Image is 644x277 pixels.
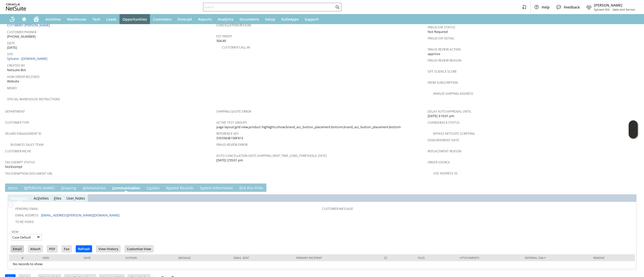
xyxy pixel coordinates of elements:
[428,160,450,164] a: Order Source
[34,196,49,201] a: Activities
[542,5,550,10] span: Help
[112,186,114,190] span: C
[7,186,19,191] a: Items
[216,34,232,38] a: Est Profit
[296,256,377,260] div: Primary Recipient
[178,256,226,260] div: Message
[23,186,56,191] a: B[PERSON_NAME]
[629,130,638,139] span: Oracle Guided Learning Widget. To move around, please hold and drag
[84,256,118,260] div: Date
[5,109,25,114] a: Department
[64,14,89,24] a: Warehouse
[103,14,119,24] a: Leads
[7,68,26,72] span: Netsuite Bot
[21,196,23,201] span: g
[334,4,340,10] svg: Search
[234,256,289,260] div: Email Sent
[18,14,30,24] div: Shortcuts
[150,14,175,24] a: Customers
[216,154,327,158] a: Auto Cancellation Date (shipping_wait_time_long_threshold_date)
[42,14,64,24] a: Activities
[175,14,195,24] a: Forecast
[216,136,243,141] span: SY67AE4E150F413
[594,3,635,8] span: [PERSON_NAME]
[35,234,41,240] img: More Options
[83,186,85,190] span: R
[178,17,192,22] span: Forecast
[8,186,9,190] span: I
[9,261,635,268] td: No records to show.
[60,186,77,191] a: Shipping
[198,17,212,22] span: Reports
[428,109,471,114] a: Delay Auto-Approval Until
[202,186,204,190] span: y
[89,14,103,24] a: Tech
[216,109,251,114] a: Shipping Quote Error
[126,256,171,260] div: Author
[281,17,299,22] span: SuiteApps
[165,186,195,191] a: Related Records
[123,17,147,22] span: Opportunities
[11,234,42,241] input: Case Default
[428,47,461,52] a: Fraud Review Action
[7,86,17,90] a: Memo
[38,196,39,201] span: t
[262,14,278,24] a: Setup
[6,14,18,24] a: Recent Records
[613,8,635,11] span: Sales and Service
[119,14,150,24] a: Opportunities
[15,213,38,217] a: Email Address
[203,4,334,10] input: Search
[195,14,215,24] a: Reports
[525,256,586,260] div: Internal Only
[216,38,226,43] span: 504.49
[106,17,116,22] span: Leads
[215,14,236,24] a: Analytics
[28,246,43,252] input: Attach
[7,52,13,56] a: Site
[33,16,39,22] svg: Home
[216,23,251,27] a: Cancellation Reason
[54,196,61,201] a: Files
[7,41,15,45] a: Date
[11,246,24,252] input: Email
[82,186,107,191] a: Relationships
[76,246,92,252] input: Refresh
[222,45,250,50] a: Customer Call-in
[7,56,49,61] a: Sylvane - [DOMAIN_NAME]
[433,171,458,175] a: Use Address V2
[428,52,440,56] span: approve
[239,17,259,22] span: Documents
[67,17,86,22] span: Warehouse
[9,203,13,207] img: Unchecked
[15,207,38,211] a: Pending Email
[11,143,44,147] a: Business Sales Team
[7,97,60,101] a: Special Warehouse Instructions
[428,36,454,40] a: Fraud E4F Detail
[5,171,53,176] a: Tax Exemption Document URL
[239,186,242,190] span: P
[41,213,119,217] a: [EMAIL_ADDRESS][PERSON_NAME][DOMAIN_NAME]
[5,160,35,164] a: Tax Exempt Status
[265,17,275,22] span: Setup
[7,30,36,34] a: Customer Phone#
[5,120,29,125] a: Customer Type
[13,256,35,260] div: #
[111,186,141,191] a: Communication
[11,230,18,234] a: View
[61,186,63,190] span: S
[54,196,56,201] span: F
[5,131,42,136] a: Velaro Engagement ID
[168,186,170,190] span: e
[199,186,234,191] a: System Information
[460,256,517,260] div: Attachments
[96,246,120,252] input: View History
[428,120,460,125] a: Chargeback Status
[7,75,39,79] a: How Order Received
[428,25,455,29] a: Fraud E4F Status
[10,196,27,201] a: Messages
[594,8,610,11] span: Sylvane Old
[216,158,243,163] span: [DATE] 2:55:01 pm
[43,256,76,260] div: View
[433,91,473,96] a: Invalid Shipping Address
